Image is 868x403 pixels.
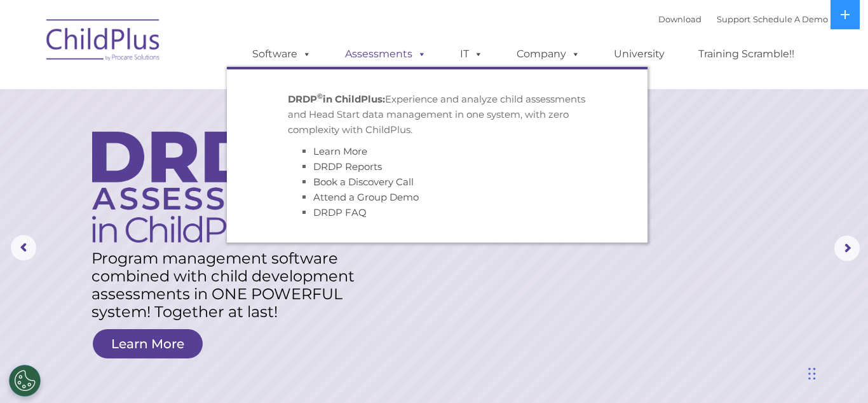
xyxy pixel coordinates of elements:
[686,41,807,67] a: Training Scramble!!
[177,136,231,146] span: Phone number
[92,250,369,321] rs-layer: Program management software combined with child development assessments in ONE POWERFUL system! T...
[658,14,828,24] font: |
[40,10,167,74] img: ChildPlus by Procare Solutions
[332,41,439,67] a: Assessments
[9,365,41,397] button: Cookies Settings
[177,84,215,94] span: Last name
[240,41,324,67] a: Software
[601,41,677,67] a: University
[288,93,385,105] strong: DRDP in ChildPlus:
[658,14,702,24] a: Download
[313,206,367,218] a: DRDP FAQ
[317,92,323,101] sup: ©
[92,131,320,243] img: DRDP Assessment in ChildPlus
[804,342,868,403] iframe: Chat Widget
[313,191,419,203] a: Attend a Group Demo
[447,41,496,67] a: IT
[313,145,367,157] a: Learn More
[313,176,414,188] a: Book a Discovery Call
[313,160,382,173] a: DRDP Reports
[753,14,828,24] a: Schedule A Demo
[717,14,750,24] a: Support
[93,329,203,358] a: Learn More
[288,92,587,138] p: Experience and analyze child assessments and Head Start data management in one system, with zero ...
[504,41,593,67] a: Company
[808,355,816,393] div: Drag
